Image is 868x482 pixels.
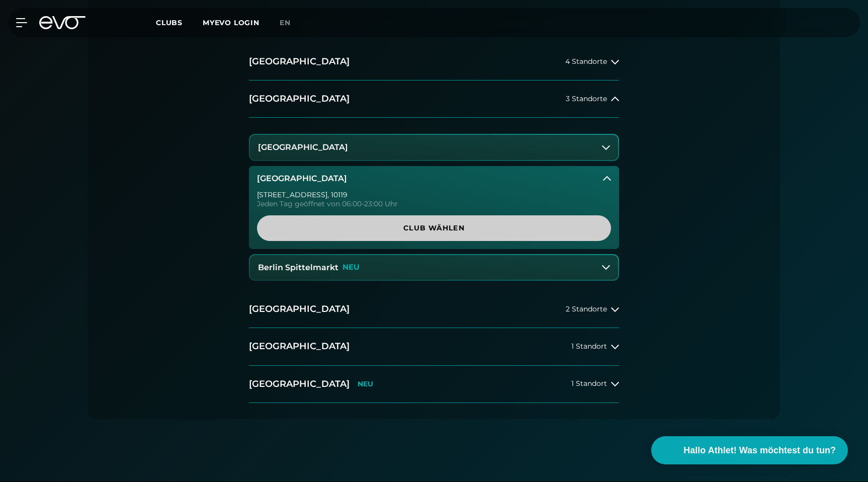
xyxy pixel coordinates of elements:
[281,223,587,233] span: Club wählen
[249,43,619,81] button: [GEOGRAPHIC_DATA]4 Standorte
[257,200,611,207] div: Jeden Tag geöffnet von 06:00-23:00 Uhr
[571,380,607,387] span: 1 Standort
[249,366,619,403] button: [GEOGRAPHIC_DATA]NEU1 Standort
[249,378,350,390] h2: [GEOGRAPHIC_DATA]
[249,93,350,105] h2: [GEOGRAPHIC_DATA]
[651,436,848,464] button: Hallo Athlet! Was möchtest du tun?
[249,166,619,191] button: [GEOGRAPHIC_DATA]
[566,95,607,103] span: 3 Standorte
[342,263,360,272] p: NEU
[280,17,303,29] a: en
[249,340,350,353] h2: [GEOGRAPHIC_DATA]
[566,305,607,313] span: 2 Standorte
[358,380,373,388] p: NEU
[156,18,183,27] span: Clubs
[203,18,259,27] a: MYEVO LOGIN
[249,291,619,328] button: [GEOGRAPHIC_DATA]2 Standorte
[250,255,618,280] button: Berlin SpittelmarktNEU
[257,191,611,198] div: [STREET_ADDRESS] , 10119
[571,343,607,350] span: 1 Standort
[156,18,203,27] a: Clubs
[280,18,291,27] span: en
[683,444,836,457] span: Hallo Athlet! Was möchtest du tun?
[257,215,611,241] a: Club wählen
[258,263,338,272] h3: Berlin Spittelmarkt
[249,81,619,118] button: [GEOGRAPHIC_DATA]3 Standorte
[249,55,350,68] h2: [GEOGRAPHIC_DATA]
[257,174,347,183] h3: [GEOGRAPHIC_DATA]
[258,143,348,152] h3: [GEOGRAPHIC_DATA]
[249,328,619,365] button: [GEOGRAPHIC_DATA]1 Standort
[250,135,618,160] button: [GEOGRAPHIC_DATA]
[565,58,607,65] span: 4 Standorte
[249,303,350,315] h2: [GEOGRAPHIC_DATA]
